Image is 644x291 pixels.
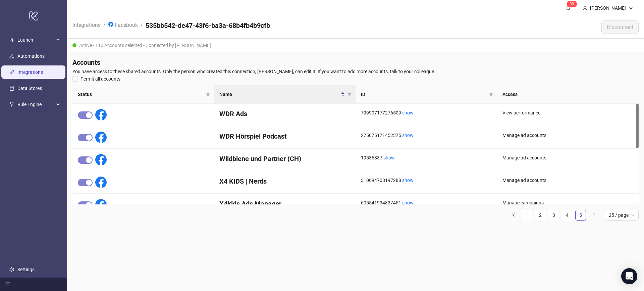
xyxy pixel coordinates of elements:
[361,199,492,206] div: 605541934837451
[9,38,14,42] span: rocket
[570,2,572,6] span: 3
[219,132,350,141] h4: WDR Hörspiel Podcast
[383,155,395,160] a: show
[535,210,545,220] a: 2
[502,199,633,206] div: Manage campaigns
[146,21,270,30] h4: 535bb542-de47-43f6-ba3a-68b4fb4b9cfb
[347,92,352,96] span: filter
[78,91,203,98] span: Status
[214,85,356,104] th: Name
[502,177,633,184] div: Manage ad accounts
[361,91,486,98] span: ID
[361,109,492,116] div: 799907177276509
[567,1,577,7] sup: 39
[587,4,629,12] div: [PERSON_NAME]
[583,6,587,10] span: user
[219,154,350,163] h4: Wildbiene und Partner (CH)
[589,210,599,221] button: right
[566,5,571,10] span: bell
[609,210,635,220] span: 25 / page
[219,199,350,208] h4: X4kids Ads Manager
[361,132,492,139] div: 275075171452375
[605,210,639,221] div: Page Size
[107,21,139,28] a: Facebook
[361,177,492,184] div: 310694708197288
[361,154,492,161] div: 19536837
[402,110,414,115] a: show
[219,109,350,118] h4: WDR Ads
[103,21,106,34] li: /
[72,68,639,75] span: You have access to these shared accounts. Only the person who created this connection, [PERSON_NA...
[17,69,43,75] a: Integrations
[71,21,102,28] a: Integrations
[17,33,54,47] span: Launch
[589,210,599,221] li: Next Page
[9,102,14,107] span: fork
[205,89,211,99] span: filter
[508,210,519,221] button: left
[206,92,210,96] span: filter
[402,178,414,183] a: show
[522,210,532,220] a: 1
[508,210,519,221] li: Previous Page
[522,210,532,221] li: 1
[562,210,573,221] li: 4
[402,133,414,138] a: show
[575,210,586,221] li: 5
[72,58,639,67] h4: Accounts
[592,213,596,217] span: right
[17,98,54,111] span: Rule Engine
[497,85,639,104] th: Access
[17,86,42,91] a: Data Stores
[576,210,586,220] a: 5
[502,109,633,116] div: View performance
[549,210,559,220] a: 3
[562,210,572,220] a: 4
[67,39,644,52] div: Active - 110 Accounts selected - Connected by [PERSON_NAME]
[572,2,574,6] span: 9
[621,268,637,284] div: Open Intercom Messenger
[629,6,633,10] span: down
[488,89,494,99] span: filter
[489,92,493,96] span: filter
[141,21,143,34] li: /
[402,200,414,205] a: show
[219,177,350,186] h4: X4 KIDS | Nerds
[535,210,546,221] li: 2
[502,154,633,161] div: Manage ad accounts
[17,267,35,272] a: Settings
[17,53,45,59] a: Automations
[601,20,639,34] button: Disconnect
[502,132,633,139] div: Manage ad accounts
[512,213,516,217] span: left
[219,91,339,98] span: Name
[346,89,353,99] span: filter
[78,75,123,83] span: Permit all accounts
[5,282,10,287] span: menu-fold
